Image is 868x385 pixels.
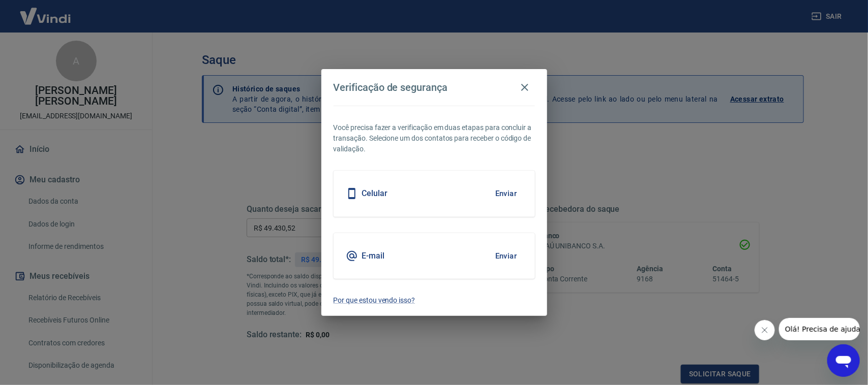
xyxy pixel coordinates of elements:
span: Olá! Precisa de ajuda? [6,7,85,15]
iframe: Fechar mensagem [755,320,775,340]
iframe: Mensagem da empresa [779,318,860,340]
h4: Verificação de segurança [334,81,448,93]
h5: E-mail [362,251,385,261]
h5: Celular [362,188,388,199]
p: Você precisa fazer a verificação em duas etapas para concluir a transação. Selecione um dos conta... [334,122,535,154]
button: Enviar [490,245,523,267]
iframe: Botão para abrir a janela de mensagens [827,344,860,377]
button: Enviar [490,183,523,204]
a: Por que estou vendo isso? [334,295,535,306]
